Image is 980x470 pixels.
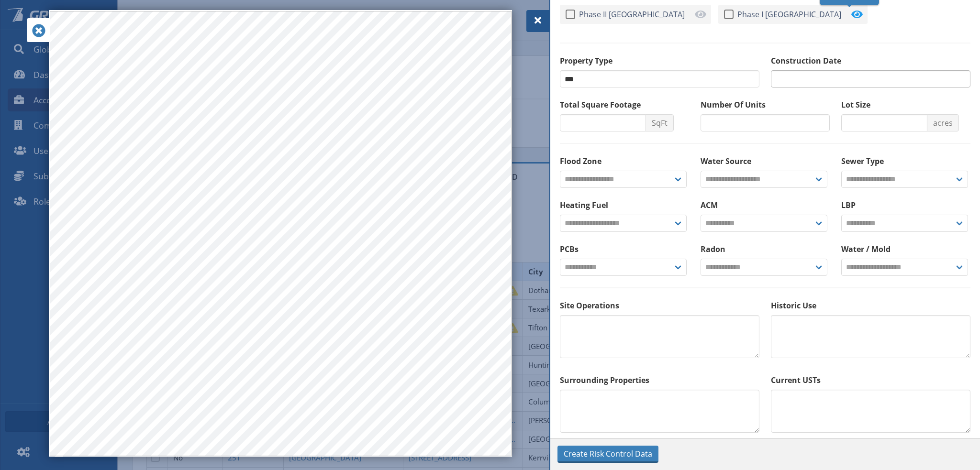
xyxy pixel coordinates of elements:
label: Radon [701,243,830,255]
label: Surrounding Properties [560,374,759,386]
label: Flood Zone [560,155,689,167]
label: LBP [841,199,970,211]
label: Heating Fuel [560,199,689,211]
button: Create Risk Control Data [557,446,658,463]
label: Property Type [560,55,759,66]
label: Historic Use [771,300,970,311]
label: Lot Size [841,99,970,110]
label: Current USTs [771,374,970,386]
span: Create Risk Control Data [564,448,652,459]
label: Total Square Footage [560,99,689,110]
label: Water / Mold [841,243,970,255]
label: ACM [701,199,830,211]
label: PCBs [560,243,689,255]
label: Sewer Type [841,155,970,167]
label: Number Of Units [701,99,830,110]
span: Phase II [GEOGRAPHIC_DATA] [575,9,705,20]
label: Water Source [701,155,830,167]
label: Site Operations [560,300,759,311]
span: Phase I [GEOGRAPHIC_DATA] [734,9,862,20]
label: Construction Date [771,55,970,66]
